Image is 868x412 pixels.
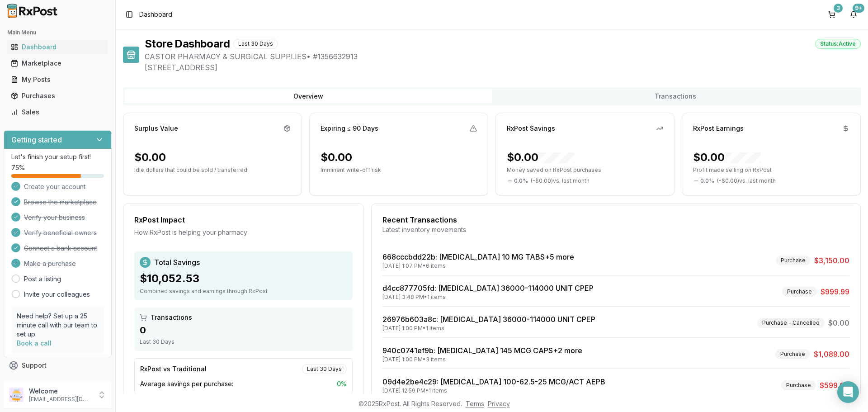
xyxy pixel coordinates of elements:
div: $0.00 [693,150,761,165]
span: Verify beneficial owners [24,228,97,237]
span: [STREET_ADDRESS] [145,62,861,73]
span: Feedback [22,377,52,386]
button: Feedback [4,374,112,390]
span: $999.99 [821,286,849,297]
div: How RxPost is helping your pharmacy [134,228,353,237]
div: Purchase [775,349,810,359]
div: Combined savings and earnings through RxPost [140,288,347,295]
p: Welcome [29,387,92,396]
div: [DATE] 12:59 PM • 1 items [382,387,605,394]
span: ( - $0.00 ) vs. last month [531,177,590,185]
span: Transactions [151,313,192,322]
div: Last 30 Days [140,338,347,346]
p: Profit made selling on RxPost [693,166,849,174]
h2: Main Menu [7,29,108,36]
div: [DATE] 1:00 PM • 3 items [382,356,582,363]
span: 0.0 % [700,177,714,185]
div: RxPost vs Traditional [140,365,207,374]
span: $1,089.00 [814,349,849,360]
a: Terms [466,400,484,407]
p: Imminent write-off risk [321,166,477,174]
h3: Getting started [11,134,62,145]
div: Marketplace [11,59,104,68]
div: Purchase [781,380,816,390]
button: Marketplace [4,56,112,71]
div: Dashboard [11,43,104,52]
span: Browse the marketplace [24,198,97,207]
a: Sales [7,104,108,120]
a: d4cc877705fd: [MEDICAL_DATA] 36000-114000 UNIT CPEP [382,284,594,293]
a: 940c0741ef9b: [MEDICAL_DATA] 145 MCG CAPS+2 more [382,346,582,355]
a: Marketplace [7,55,108,71]
button: Overview [125,89,492,104]
div: [DATE] 1:00 PM • 1 items [382,325,595,332]
div: [DATE] 1:07 PM • 6 items [382,262,574,270]
span: Dashboard [139,10,172,19]
div: Expiring ≤ 90 Days [321,124,378,133]
a: Book a call [17,339,52,347]
button: 3 [825,7,839,22]
p: Need help? Set up a 25 minute call with our team to set up. [17,312,99,339]
p: Money saved on RxPost purchases [507,166,663,174]
button: Dashboard [4,40,112,54]
span: ( - $0.00 ) vs. last month [717,177,776,185]
span: 0 % [337,379,347,388]
div: Purchase [782,287,817,297]
div: Latest inventory movements [382,225,849,234]
div: 9+ [853,4,864,13]
a: 26976b603a8c: [MEDICAL_DATA] 36000-114000 UNIT CPEP [382,315,595,324]
div: 3 [834,4,843,13]
div: Open Intercom Messenger [837,381,859,403]
div: $10,052.53 [140,271,347,286]
div: 0 [140,324,347,336]
div: Purchase [776,256,811,265]
a: Privacy [488,400,510,407]
a: Post a listing [24,275,61,284]
button: 9+ [846,7,861,22]
div: My Posts [11,75,104,84]
img: User avatar [9,388,24,402]
div: Last 30 Days [302,364,347,374]
img: RxPost Logo [4,4,61,18]
span: Average savings per purchase: [140,379,233,388]
button: Sales [4,105,112,119]
span: Total Savings [154,257,200,268]
span: $599.00 [820,380,849,391]
span: Make a purchase [24,259,76,268]
a: 668cccbdd22b: [MEDICAL_DATA] 10 MG TABS+5 more [382,252,574,261]
div: [DATE] 3:48 PM • 1 items [382,294,594,301]
span: $0.00 [828,317,849,328]
div: RxPost Savings [507,124,555,133]
h1: Store Dashboard [145,37,230,51]
div: RxPost Earnings [693,124,744,133]
div: Last 30 Days [233,39,278,49]
a: Purchases [7,88,108,104]
a: Invite your colleagues [24,290,90,299]
span: 75 % [11,163,25,172]
button: Support [4,357,112,374]
div: $0.00 [507,150,575,165]
span: Create your account [24,182,85,191]
div: Recent Transactions [382,214,849,225]
span: Verify your business [24,213,85,222]
div: RxPost Impact [134,214,353,225]
p: Idle dollars that could be sold / transferred [134,166,291,174]
span: 0.0 % [514,177,528,185]
p: [EMAIL_ADDRESS][DOMAIN_NAME] [29,396,92,403]
a: Dashboard [7,39,108,55]
button: Transactions [492,89,859,104]
button: Purchases [4,89,112,103]
a: My Posts [7,71,108,88]
div: Purchases [11,91,104,100]
span: $3,150.00 [814,255,849,266]
div: $0.00 [134,150,166,165]
div: $0.00 [321,150,352,165]
div: Purchase - Cancelled [757,318,825,328]
div: Sales [11,108,104,117]
nav: breadcrumb [139,10,172,19]
div: Surplus Value [134,124,178,133]
div: Status: Active [815,39,861,49]
button: My Posts [4,72,112,87]
a: 09d4e2be4c29: [MEDICAL_DATA] 100-62.5-25 MCG/ACT AEPB [382,377,605,386]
